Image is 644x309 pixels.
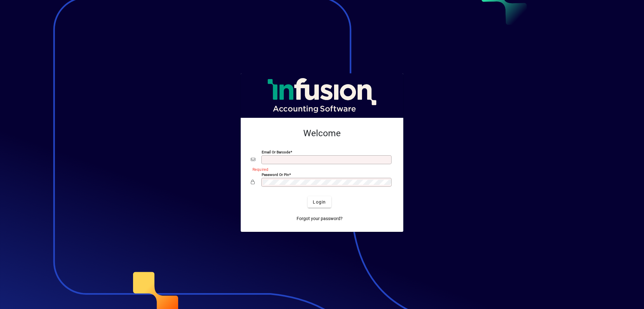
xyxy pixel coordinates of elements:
[294,213,345,224] a: Forgot your password?
[262,172,289,177] mat-label: Password or Pin
[308,196,331,208] button: Login
[251,128,393,139] h2: Welcome
[313,199,326,205] span: Login
[252,166,388,172] mat-error: Required
[297,215,343,222] span: Forgot your password?
[262,150,290,154] mat-label: Email or Barcode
